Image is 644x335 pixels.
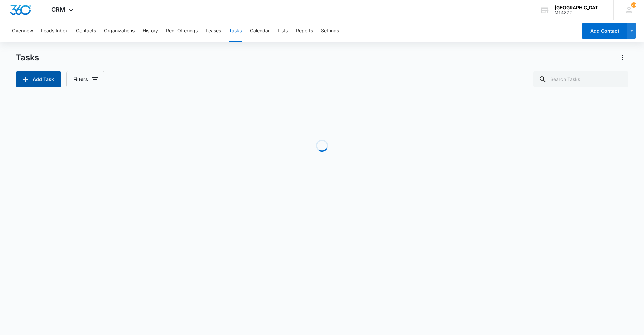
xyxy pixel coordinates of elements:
[229,20,242,42] button: Tasks
[206,20,221,42] button: Leases
[143,20,158,42] button: History
[278,20,288,42] button: Lists
[66,71,104,87] button: Filters
[555,5,604,10] div: account name
[631,2,636,8] div: notifications count
[16,53,39,63] h1: Tasks
[16,71,61,87] button: Add Task
[533,71,628,87] input: Search Tasks
[166,20,198,42] button: Rent Offerings
[631,2,636,8] span: 23
[617,52,628,63] button: Actions
[582,23,627,39] button: Add Contact
[76,20,96,42] button: Contacts
[250,20,270,42] button: Calendar
[321,20,339,42] button: Settings
[41,20,68,42] button: Leads Inbox
[12,20,33,42] button: Overview
[296,20,313,42] button: Reports
[51,6,65,13] span: CRM
[104,20,135,42] button: Organizations
[555,10,604,15] div: account id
